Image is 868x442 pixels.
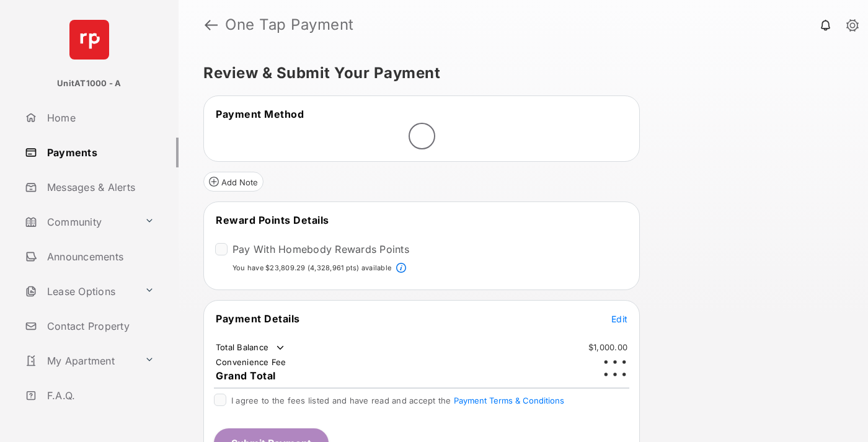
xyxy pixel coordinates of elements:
strong: One Tap Payment [225,17,354,32]
a: My Apartment [20,346,139,376]
span: I agree to the fees listed and have read and accept the [231,396,564,405]
td: $1,000.00 [588,342,628,353]
label: Pay With Homebody Rewards Points [232,243,409,255]
a: Announcements [20,242,179,272]
span: Payment Details [216,312,300,325]
span: Payment Method [216,108,304,120]
p: You have $23,809.29 (4,328,961 pts) available [232,263,391,273]
h5: Review & Submit Your Payment [203,66,833,81]
td: Total Balance [215,342,286,354]
a: Contact Property [20,311,179,341]
a: Payments [20,138,179,167]
a: Community [20,207,139,237]
button: Edit [611,312,627,325]
button: I agree to the fees listed and have read and accept the [454,396,564,405]
span: Edit [611,314,627,324]
img: svg+xml;base64,PHN2ZyB4bWxucz0iaHR0cDovL3d3dy53My5vcmcvMjAwMC9zdmciIHdpZHRoPSI2NCIgaGVpZ2h0PSI2NC... [69,20,109,60]
button: Add Note [203,172,263,192]
a: Home [20,103,179,133]
a: F.A.Q. [20,381,179,410]
a: Lease Options [20,276,139,306]
td: Convenience Fee [215,356,287,368]
a: Messages & Alerts [20,172,179,202]
span: Reward Points Details [216,214,329,226]
span: Grand Total [216,369,276,382]
p: UnitAT1000 - A [57,77,121,90]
